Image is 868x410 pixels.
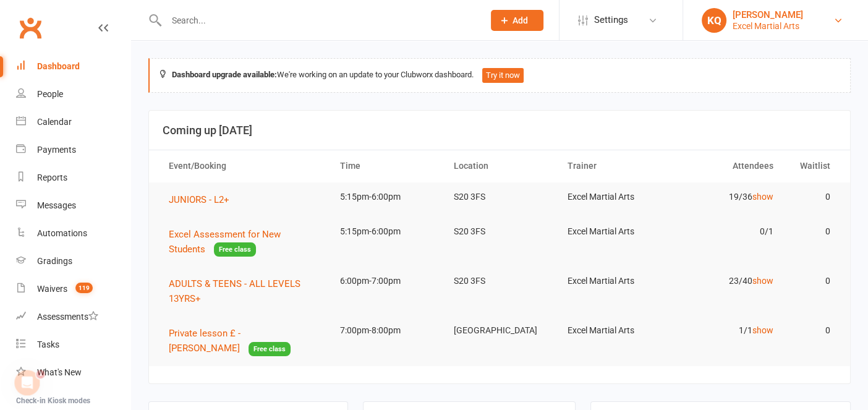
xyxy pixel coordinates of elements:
[169,326,318,356] button: Private lesson £ - [PERSON_NAME]Free class
[443,150,556,182] th: Location
[329,316,443,345] td: 7:00pm-8:00pm
[15,12,46,43] a: Clubworx
[670,217,784,246] td: 0/1
[37,228,87,238] div: Automations
[329,267,443,296] td: 6:00pm-7:00pm
[163,12,475,29] input: Search...
[16,220,130,247] a: Automations
[16,192,130,220] a: Messages
[785,267,841,296] td: 0
[169,328,240,354] span: Private lesson £ - [PERSON_NAME]
[556,217,670,246] td: Excel Martial Arts
[37,61,80,71] div: Dashboard
[752,192,773,202] a: show
[785,316,841,345] td: 0
[733,9,803,20] div: [PERSON_NAME]
[329,150,443,182] th: Time
[443,182,556,211] td: S20 3FS
[38,368,48,378] span: 1
[169,227,318,257] button: Excel Assessment for New StudentsFree class
[16,108,130,136] a: Calendar
[37,284,67,294] div: Waivers
[37,117,72,127] div: Calendar
[752,325,773,335] a: show
[148,58,851,93] div: We're working on an update to your Clubworx dashboard.
[733,20,803,32] div: Excel Martial Arts
[169,278,300,304] span: ADULTS & TEENS - ALL LEVELS 13YRS+
[37,173,67,182] div: Reports
[37,145,76,155] div: Payments
[12,368,42,398] iframe: Intercom live chat
[443,217,556,246] td: S20 3FS
[491,10,543,31] button: Add
[785,217,841,246] td: 0
[482,68,524,83] button: Try it now
[172,70,277,79] strong: Dashboard upgrade available:
[37,200,76,210] div: Messages
[443,316,556,345] td: [GEOGRAPHIC_DATA]
[169,194,229,205] span: JUNIORS - L2+
[670,267,784,296] td: 23/40
[75,283,93,293] span: 119
[16,164,130,192] a: Reports
[37,89,63,99] div: People
[443,267,556,296] td: S20 3FS
[16,359,130,387] a: What's New
[752,276,773,286] a: show
[329,182,443,211] td: 5:15pm-6:00pm
[37,312,98,322] div: Assessments
[702,8,726,33] div: KQ
[785,182,841,211] td: 0
[16,136,130,164] a: Payments
[37,367,82,377] div: What's New
[556,150,670,182] th: Trainer
[169,192,238,207] button: JUNIORS - L2+
[16,331,130,359] a: Tasks
[158,150,329,182] th: Event/Booking
[163,124,836,137] h3: Coming up [DATE]
[785,150,841,182] th: Waitlist
[249,342,291,356] span: Free class
[670,182,784,211] td: 19/36
[670,150,784,182] th: Attendees
[214,242,256,257] span: Free class
[16,53,130,80] a: Dashboard
[556,316,670,345] td: Excel Martial Arts
[16,80,130,108] a: People
[37,340,59,349] div: Tasks
[556,182,670,211] td: Excel Martial Arts
[169,276,318,306] button: ADULTS & TEENS - ALL LEVELS 13YRS+
[556,267,670,296] td: Excel Martial Arts
[16,303,130,331] a: Assessments
[670,316,784,345] td: 1/1
[16,275,130,303] a: Waivers 119
[329,217,443,246] td: 5:15pm-6:00pm
[16,247,130,275] a: Gradings
[169,229,281,255] span: Excel Assessment for New Students
[594,6,628,34] span: Settings
[37,256,72,266] div: Gradings
[513,15,528,25] span: Add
